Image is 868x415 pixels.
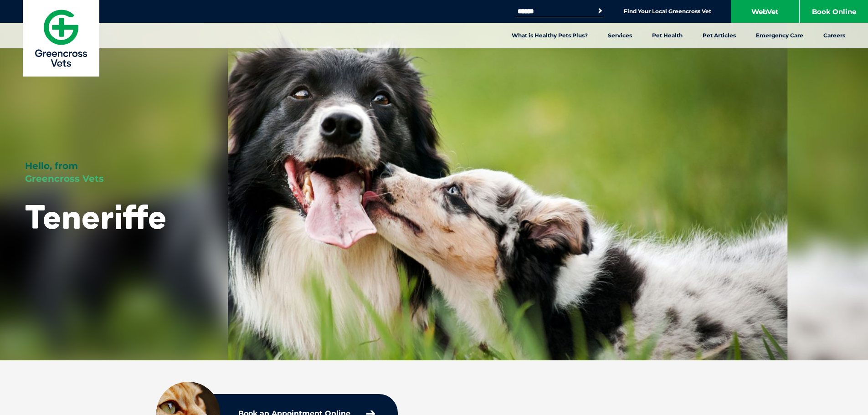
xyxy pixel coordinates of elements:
[596,6,605,15] button: Search
[25,160,78,171] span: Hello, from
[25,199,167,235] h1: Teneriffe
[693,23,746,48] a: Pet Articles
[25,173,104,184] span: Greencross Vets
[598,23,642,48] a: Services
[502,23,598,48] a: What is Healthy Pets Plus?
[813,23,855,48] a: Careers
[624,8,711,15] a: Find Your Local Greencross Vet
[642,23,693,48] a: Pet Health
[746,23,813,48] a: Emergency Care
